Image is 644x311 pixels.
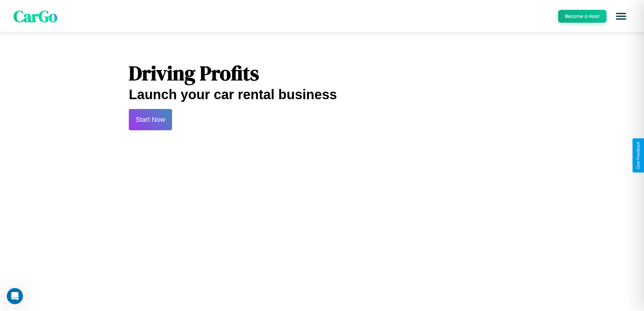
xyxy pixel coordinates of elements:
button: Open menu [612,7,630,26]
span: CarGo [14,5,57,27]
h2: Launch your car rental business [129,87,515,102]
h1: Driving Profits [129,59,515,87]
div: Give Feedback [636,142,641,169]
iframe: Intercom live chat [7,288,23,304]
button: Become a Host [558,10,606,23]
button: Start Now [129,109,172,130]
